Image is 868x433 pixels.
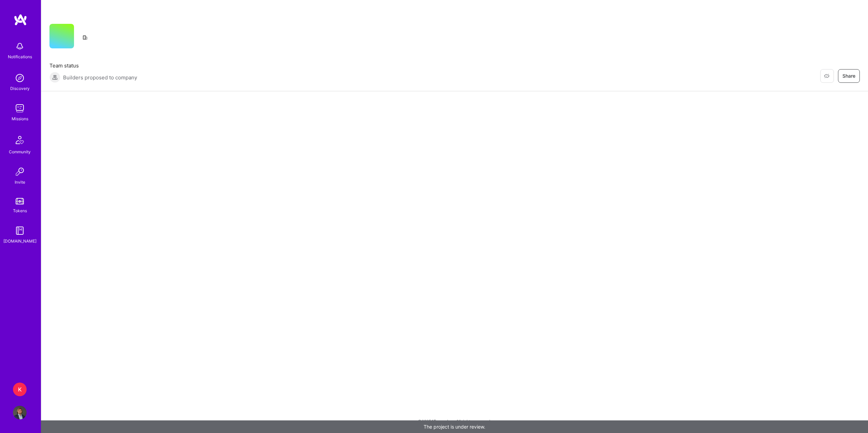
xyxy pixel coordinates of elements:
span: Share [842,73,855,79]
img: Builders proposed to company [49,72,60,83]
span: Builders proposed to company [63,74,137,81]
img: logo [14,14,27,26]
i: icon EyeClosed [824,73,829,79]
img: guide book [13,224,27,237]
div: Discovery [10,85,30,92]
div: Tokens [13,207,27,214]
img: Community [12,132,28,148]
div: Missions [12,115,28,122]
img: teamwork [13,102,27,115]
img: bell [13,40,27,53]
img: tokens [16,198,24,204]
div: Community [9,148,31,155]
img: Invite [13,165,27,179]
a: User Avatar [11,406,28,419]
div: K [13,383,27,396]
span: Team status [49,62,137,69]
i: icon CompanyGray [82,35,88,40]
div: Invite [15,179,25,186]
img: discovery [13,71,27,85]
div: [DOMAIN_NAME] [3,237,36,245]
a: K [11,383,28,396]
button: Share [838,69,860,83]
div: The project is under review. [41,420,868,433]
img: User Avatar [13,406,27,419]
div: Notifications [8,53,32,60]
